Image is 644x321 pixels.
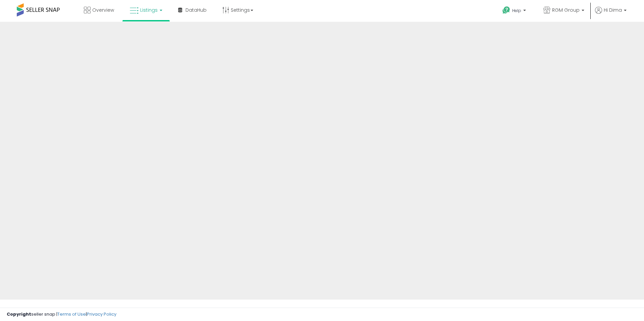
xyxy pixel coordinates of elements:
[595,7,627,22] a: Hi Dima
[185,7,207,13] span: DataHub
[92,7,114,13] span: Overview
[497,1,533,22] a: Help
[552,7,580,13] span: RGM Group
[512,8,521,13] span: Help
[502,6,511,14] i: Get Help
[604,7,622,13] span: Hi Dima
[140,7,158,13] span: Listings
